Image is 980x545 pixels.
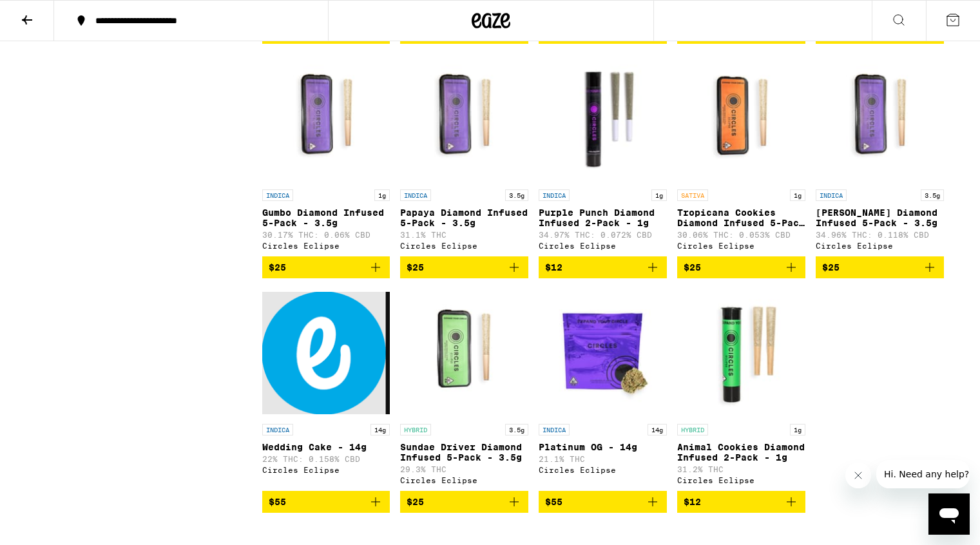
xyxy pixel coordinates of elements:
[262,54,390,256] a: Open page for Gumbo Diamond Infused 5-Pack - 3.5g from Circles Eclipse
[651,189,667,201] p: 1g
[400,54,528,256] a: Open page for Papaya Diamond Infused 5-Pack - 3.5g from Circles Eclipse
[400,242,528,250] div: Circles Eclipse
[407,262,424,272] span: $25
[400,231,528,239] p: 31.1% THC
[262,455,390,463] p: 22% THC: 0.158% CBD
[400,289,528,417] img: Circles Eclipse - Sundae Driver Diamond Infused 5-Pack - 3.5g
[816,256,944,278] button: Add to bag
[400,207,528,228] p: Papaya Diamond Infused 5-Pack - 3.5g
[407,497,424,507] span: $25
[400,289,528,491] a: Open page for Sundae Driver Diamond Infused 5-Pack - 3.5g from Circles Eclipse
[262,289,390,417] img: Circles Eclipse - Wedding Cake - 14g
[539,442,667,452] p: Platinum OG - 14g
[539,424,570,435] p: INDICA
[539,54,667,183] img: Circles Eclipse - Purple Punch Diamond Infused 2-Pack - 1g
[876,460,970,488] iframe: Message from company
[677,424,708,435] p: HYBRID
[677,256,805,278] button: Add to bag
[928,493,970,535] iframe: Button to launch messaging window
[677,242,805,250] div: Circles Eclipse
[845,463,871,488] iframe: Close message
[816,207,944,228] p: [PERSON_NAME] Diamond Infused 5-Pack - 3.5g
[677,289,805,491] a: Open page for Animal Cookies Diamond Infused 2-Pack - 1g from Circles Eclipse
[262,424,293,435] p: INDICA
[262,289,390,491] a: Open page for Wedding Cake - 14g from Circles Eclipse
[262,491,390,513] button: Add to bag
[262,242,390,250] div: Circles Eclipse
[400,491,528,513] button: Add to bag
[269,497,286,507] span: $55
[400,442,528,463] p: Sundae Driver Diamond Infused 5-Pack - 3.5g
[816,231,944,239] p: 34.96% THC: 0.118% CBD
[400,256,528,278] button: Add to bag
[539,231,667,239] p: 34.97% THC: 0.072% CBD
[505,424,528,435] p: 3.5g
[400,476,528,484] div: Circles Eclipse
[816,54,944,256] a: Open page for Bubba Kush Diamond Infused 5-Pack - 3.5g from Circles Eclipse
[648,424,667,435] p: 14g
[262,442,390,452] p: Wedding Cake - 14g
[539,466,667,474] div: Circles Eclipse
[539,207,667,228] p: Purple Punch Diamond Infused 2-Pack - 1g
[370,424,390,435] p: 14g
[677,207,805,228] p: Tropicana Cookies Diamond Infused 5-Pack - 3.5g
[374,189,390,201] p: 1g
[539,289,667,491] a: Open page for Platinum OG - 14g from Circles Eclipse
[539,491,667,513] button: Add to bag
[545,497,562,507] span: $55
[677,54,805,256] a: Open page for Tropicana Cookies Diamond Infused 5-Pack - 3.5g from Circles Eclipse
[684,262,701,272] span: $25
[539,242,667,250] div: Circles Eclipse
[262,256,390,278] button: Add to bag
[539,189,570,201] p: INDICA
[822,262,840,272] span: $25
[677,465,805,473] p: 31.2% THC
[816,242,944,250] div: Circles Eclipse
[677,442,805,463] p: Animal Cookies Diamond Infused 2-Pack - 1g
[505,189,528,201] p: 3.5g
[545,262,562,272] span: $12
[262,207,390,228] p: Gumbo Diamond Infused 5-Pack - 3.5g
[262,54,390,183] img: Circles Eclipse - Gumbo Diamond Infused 5-Pack - 3.5g
[816,189,847,201] p: INDICA
[262,231,390,239] p: 30.17% THC: 0.06% CBD
[539,455,667,463] p: 21.1% THC
[816,54,944,183] img: Circles Eclipse - Bubba Kush Diamond Infused 5-Pack - 3.5g
[262,466,390,474] div: Circles Eclipse
[539,54,667,256] a: Open page for Purple Punch Diamond Infused 2-Pack - 1g from Circles Eclipse
[400,465,528,473] p: 29.3% THC
[677,289,805,417] img: Circles Eclipse - Animal Cookies Diamond Infused 2-Pack - 1g
[400,189,431,201] p: INDICA
[539,256,667,278] button: Add to bag
[262,189,293,201] p: INDICA
[539,289,667,417] img: Circles Eclipse - Platinum OG - 14g
[269,262,286,272] span: $25
[400,424,431,435] p: HYBRID
[684,497,701,507] span: $12
[677,54,805,183] img: Circles Eclipse - Tropicana Cookies Diamond Infused 5-Pack - 3.5g
[677,189,708,201] p: SATIVA
[790,424,805,435] p: 1g
[677,491,805,513] button: Add to bag
[921,189,944,201] p: 3.5g
[400,54,528,183] img: Circles Eclipse - Papaya Diamond Infused 5-Pack - 3.5g
[677,231,805,239] p: 30.06% THC: 0.053% CBD
[790,189,805,201] p: 1g
[677,476,805,484] div: Circles Eclipse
